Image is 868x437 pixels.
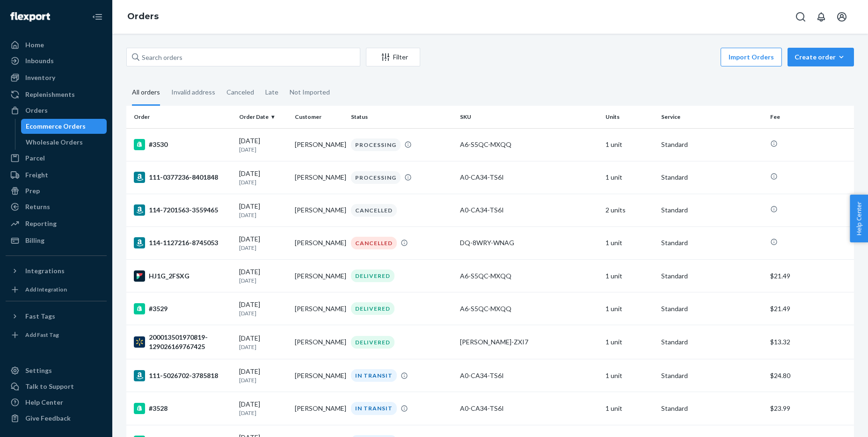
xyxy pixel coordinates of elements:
[6,216,107,231] a: Reporting
[6,199,107,214] a: Returns
[25,40,44,50] div: Home
[351,402,397,415] div: IN TRANSIT
[721,48,782,66] button: Import Orders
[366,48,420,66] button: Filter
[25,398,63,407] div: Help Center
[6,233,107,248] a: Billing
[134,370,232,381] div: 111-5026702-3785818
[21,119,107,134] a: Ecommerce Orders
[6,282,107,297] a: Add Integration
[25,331,59,339] div: Add Fast Tag
[26,138,83,147] div: Wholesale Orders
[239,334,287,351] div: [DATE]
[657,106,766,128] th: Service
[239,178,287,186] p: [DATE]
[351,269,394,282] div: DELIVERED
[295,113,343,121] div: Customer
[602,161,657,194] td: 1 unit
[661,173,763,182] p: Standard
[661,371,763,380] p: Standard
[25,90,75,99] div: Replenishments
[6,168,107,182] a: Freight
[791,7,810,26] button: Open Search Box
[239,202,287,219] div: [DATE]
[602,325,657,359] td: 1 unit
[602,392,657,425] td: 1 unit
[6,103,107,118] a: Orders
[126,106,235,128] th: Order
[351,302,394,315] div: DELIVERED
[6,53,107,68] a: Inbounds
[766,325,854,359] td: $13.32
[6,309,107,324] button: Fast Tags
[235,106,291,128] th: Order Date
[291,392,347,425] td: [PERSON_NAME]
[460,371,598,380] div: A0-CA34-TS6I
[602,226,657,259] td: 1 unit
[239,136,287,153] div: [DATE]
[766,359,854,392] td: $24.80
[460,173,598,182] div: A0-CA34-TS6I
[290,80,330,104] div: Not Imported
[602,128,657,161] td: 1 unit
[127,11,159,22] a: Orders
[126,48,360,66] input: Search orders
[6,379,107,394] a: Talk to Support
[239,211,287,219] p: [DATE]
[795,52,847,62] div: Create order
[766,392,854,425] td: $23.99
[265,80,278,104] div: Late
[460,140,598,149] div: A6-S5QC-MXQQ
[6,87,107,102] a: Replenishments
[239,300,287,317] div: [DATE]
[460,404,598,413] div: A0-CA34-TS6I
[134,172,232,183] div: 111-0377236-8401848
[291,226,347,259] td: [PERSON_NAME]
[788,48,854,66] button: Create order
[351,369,397,382] div: IN TRANSIT
[134,204,232,216] div: 114-7201563-3559465
[291,359,347,392] td: [PERSON_NAME]
[351,204,397,217] div: CANCELLED
[26,122,86,131] div: Ecommerce Orders
[832,7,851,26] button: Open account menu
[6,70,107,85] a: Inventory
[25,106,48,115] div: Orders
[351,237,397,249] div: CANCELLED
[6,328,107,342] a: Add Fast Tag
[6,411,107,426] button: Give Feedback
[134,333,232,351] div: 200013501970819-129026169767425
[766,260,854,292] td: $21.49
[602,292,657,325] td: 1 unit
[88,7,107,26] button: Close Navigation
[25,266,65,276] div: Integrations
[25,186,40,196] div: Prep
[460,238,598,248] div: DQ-8WRY-WNAG
[239,146,287,153] p: [DATE]
[291,128,347,161] td: [PERSON_NAME]
[134,237,232,248] div: 114-1127216-8745053
[602,359,657,392] td: 1 unit
[25,236,44,245] div: Billing
[602,106,657,128] th: Units
[351,171,401,184] div: PROCESSING
[239,400,287,417] div: [DATE]
[812,7,831,26] button: Open notifications
[239,343,287,351] p: [DATE]
[6,151,107,166] a: Parcel
[291,260,347,292] td: [PERSON_NAME]
[661,271,763,281] p: Standard
[132,80,160,106] div: All orders
[10,12,50,22] img: Flexport logo
[602,260,657,292] td: 1 unit
[25,219,57,228] div: Reporting
[171,80,215,104] div: Invalid address
[291,161,347,194] td: [PERSON_NAME]
[661,337,763,347] p: Standard
[25,312,55,321] div: Fast Tags
[850,195,868,242] button: Help Center
[351,138,401,151] div: PROCESSING
[6,263,107,278] button: Integrations
[25,153,45,163] div: Parcel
